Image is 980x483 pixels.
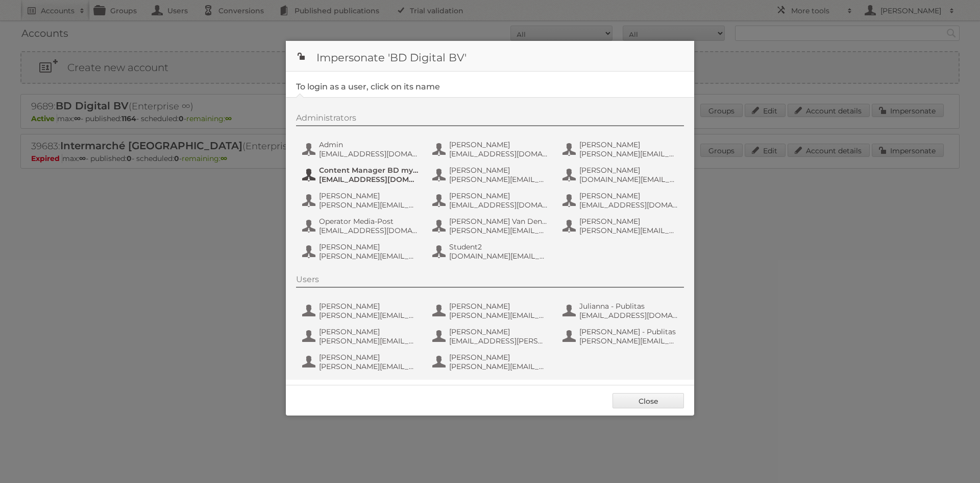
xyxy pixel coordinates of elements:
[319,362,418,371] span: [PERSON_NAME][EMAIL_ADDRESS][DOMAIN_NAME]
[561,216,681,236] button: [PERSON_NAME] [PERSON_NAME][EMAIL_ADDRESS][PERSON_NAME][DOMAIN_NAME]
[449,336,548,346] span: [EMAIL_ADDRESS][PERSON_NAME][DOMAIN_NAME]
[319,217,418,226] span: Operator Media-Post
[431,301,551,321] button: [PERSON_NAME] [PERSON_NAME][EMAIL_ADDRESS][DOMAIN_NAME]
[431,165,551,185] button: [PERSON_NAME] [PERSON_NAME][EMAIL_ADDRESS][DOMAIN_NAME]
[319,311,418,320] span: [PERSON_NAME][EMAIL_ADDRESS][DOMAIN_NAME]
[431,241,551,262] button: Student2 [DOMAIN_NAME][EMAIL_ADDRESS][DOMAIN_NAME]
[301,301,421,321] button: [PERSON_NAME] [PERSON_NAME][EMAIL_ADDRESS][DOMAIN_NAME]
[319,353,418,362] span: [PERSON_NAME]
[579,302,678,311] span: Julianna - Publitas
[319,191,418,200] span: [PERSON_NAME]
[561,190,681,211] button: [PERSON_NAME] [EMAIL_ADDRESS][DOMAIN_NAME]
[579,175,678,184] span: [DOMAIN_NAME][EMAIL_ADDRESS][DOMAIN_NAME]
[449,149,548,158] span: [EMAIL_ADDRESS][DOMAIN_NAME]
[319,175,418,184] span: [EMAIL_ADDRESS][DOMAIN_NAME]
[449,311,548,320] span: [PERSON_NAME][EMAIL_ADDRESS][DOMAIN_NAME]
[301,139,421,159] button: Admin [EMAIL_ADDRESS][DOMAIN_NAME]
[579,166,678,175] span: [PERSON_NAME]
[449,200,548,210] span: [EMAIL_ADDRESS][DOMAIN_NAME]
[449,362,548,371] span: [PERSON_NAME][EMAIL_ADDRESS][DOMAIN_NAME]
[449,217,548,226] span: [PERSON_NAME] Van Den [PERSON_NAME]
[301,216,421,236] button: Operator Media-Post [EMAIL_ADDRESS][DOMAIN_NAME]
[449,302,548,311] span: [PERSON_NAME]
[319,226,418,235] span: [EMAIL_ADDRESS][DOMAIN_NAME]
[431,190,551,211] button: [PERSON_NAME] [EMAIL_ADDRESS][DOMAIN_NAME]
[579,311,678,320] span: [EMAIL_ADDRESS][DOMAIN_NAME]
[579,200,678,210] span: [EMAIL_ADDRESS][DOMAIN_NAME]
[319,149,418,158] span: [EMAIL_ADDRESS][DOMAIN_NAME]
[561,165,681,185] button: [PERSON_NAME] [DOMAIN_NAME][EMAIL_ADDRESS][DOMAIN_NAME]
[449,353,548,362] span: [PERSON_NAME]
[449,251,548,261] span: [DOMAIN_NAME][EMAIL_ADDRESS][DOMAIN_NAME]
[449,175,548,184] span: [PERSON_NAME][EMAIL_ADDRESS][DOMAIN_NAME]
[449,242,548,251] span: Student2
[449,191,548,200] span: [PERSON_NAME]
[319,336,418,346] span: [PERSON_NAME][EMAIL_ADDRESS][PERSON_NAME][DOMAIN_NAME]
[579,149,678,158] span: [PERSON_NAME][EMAIL_ADDRESS][DOMAIN_NAME]
[296,82,440,91] legend: To login as a user, click on its name
[301,165,421,185] button: Content Manager BD myShopi [EMAIL_ADDRESS][DOMAIN_NAME]
[561,301,681,321] button: Julianna - Publitas [EMAIL_ADDRESS][DOMAIN_NAME]
[431,216,551,236] button: [PERSON_NAME] Van Den [PERSON_NAME] [PERSON_NAME][EMAIL_ADDRESS][PERSON_NAME][DOMAIN_NAME]
[561,326,681,347] button: [PERSON_NAME] - Publitas [PERSON_NAME][EMAIL_ADDRESS][DOMAIN_NAME]
[296,274,684,288] div: Users
[301,190,421,211] button: [PERSON_NAME] [PERSON_NAME][EMAIL_ADDRESS][DOMAIN_NAME]
[319,251,418,261] span: [PERSON_NAME][EMAIL_ADDRESS][DOMAIN_NAME]
[579,327,678,336] span: [PERSON_NAME] - Publitas
[431,352,551,372] button: [PERSON_NAME] [PERSON_NAME][EMAIL_ADDRESS][DOMAIN_NAME]
[579,336,678,346] span: [PERSON_NAME][EMAIL_ADDRESS][DOMAIN_NAME]
[301,241,421,262] button: [PERSON_NAME] [PERSON_NAME][EMAIL_ADDRESS][DOMAIN_NAME]
[319,327,418,336] span: [PERSON_NAME]
[579,217,678,226] span: [PERSON_NAME]
[579,226,678,235] span: [PERSON_NAME][EMAIL_ADDRESS][PERSON_NAME][DOMAIN_NAME]
[319,140,418,149] span: Admin
[319,200,418,210] span: [PERSON_NAME][EMAIL_ADDRESS][DOMAIN_NAME]
[301,326,421,347] button: [PERSON_NAME] [PERSON_NAME][EMAIL_ADDRESS][PERSON_NAME][DOMAIN_NAME]
[579,191,678,200] span: [PERSON_NAME]
[296,113,684,126] div: Administrators
[431,139,551,159] button: [PERSON_NAME] [EMAIL_ADDRESS][DOMAIN_NAME]
[449,140,548,149] span: [PERSON_NAME]
[579,140,678,149] span: [PERSON_NAME]
[286,41,694,72] h1: Impersonate 'BD Digital BV'
[431,326,551,347] button: [PERSON_NAME] [EMAIL_ADDRESS][PERSON_NAME][DOMAIN_NAME]
[319,166,418,175] span: Content Manager BD myShopi
[319,302,418,311] span: [PERSON_NAME]
[319,242,418,251] span: [PERSON_NAME]
[449,327,548,336] span: [PERSON_NAME]
[612,393,684,408] a: Close
[449,166,548,175] span: [PERSON_NAME]
[561,139,681,159] button: [PERSON_NAME] [PERSON_NAME][EMAIL_ADDRESS][DOMAIN_NAME]
[449,226,548,235] span: [PERSON_NAME][EMAIL_ADDRESS][PERSON_NAME][DOMAIN_NAME]
[301,352,421,372] button: [PERSON_NAME] [PERSON_NAME][EMAIL_ADDRESS][DOMAIN_NAME]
